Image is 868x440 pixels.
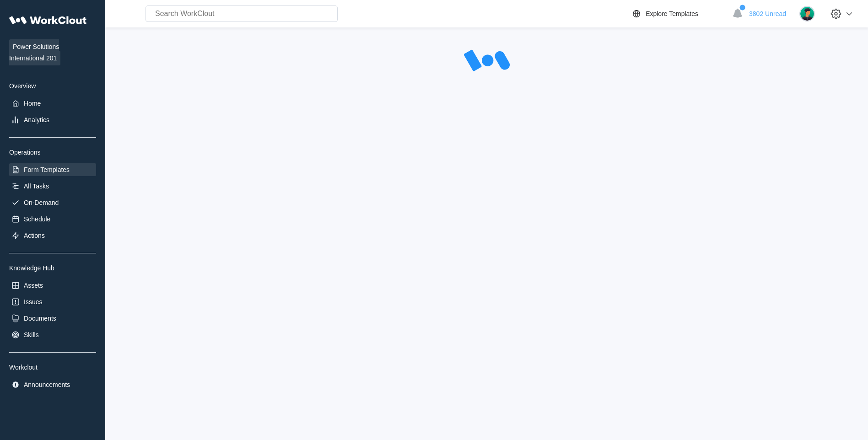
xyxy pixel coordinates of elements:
div: Announcements [24,381,70,388]
div: Operations [9,149,96,156]
div: Skills [24,331,39,338]
a: Actions [9,229,96,242]
a: Issues [9,295,96,308]
div: Schedule [24,215,50,223]
div: Overview [9,82,96,90]
a: Form Templates [9,163,96,176]
a: Assets [9,279,96,292]
input: Search WorkClout [146,5,338,22]
span: 3802 Unread [749,10,786,17]
div: Knowledge Hub [9,264,96,272]
div: All Tasks [24,182,49,190]
div: Form Templates [24,166,70,173]
a: On-Demand [9,196,96,209]
div: Assets [24,282,43,289]
a: Home [9,97,96,110]
div: Documents [24,315,56,322]
a: Announcements [9,378,96,391]
a: All Tasks [9,180,96,193]
a: Documents [9,312,96,325]
a: Explore Templates [631,8,728,19]
span: Power Solutions International 201 [9,39,60,65]
div: On-Demand [24,199,59,206]
img: user.png [799,6,815,21]
div: Home [24,100,41,107]
div: Analytics [24,116,49,123]
div: Explore Templates [646,10,698,17]
div: Workclout [9,364,96,371]
a: Analytics [9,113,96,126]
div: Actions [24,232,45,239]
a: Schedule [9,213,96,225]
div: Issues [24,298,42,306]
a: Skills [9,328,96,341]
